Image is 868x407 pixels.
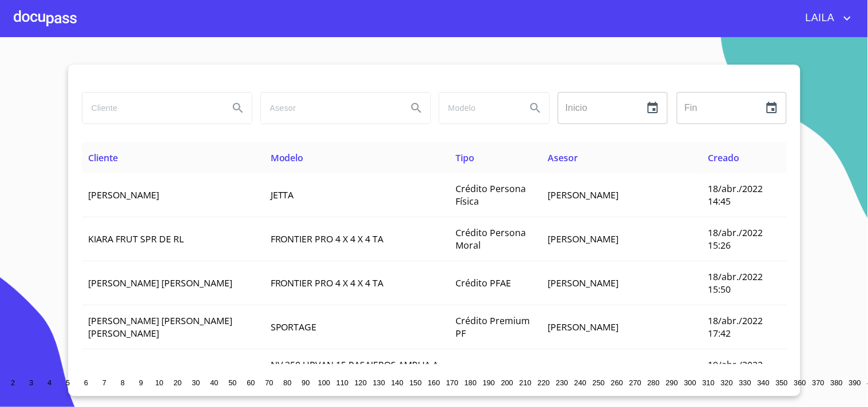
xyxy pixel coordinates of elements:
[681,373,700,392] button: 300
[265,378,273,387] span: 70
[302,378,310,387] span: 90
[228,378,236,387] span: 50
[210,378,218,387] span: 40
[271,358,439,384] span: NV 350 URVAN 15 PASAJEROS AMPLIA A A PAQ SEG T M
[410,378,422,387] span: 150
[828,373,846,392] button: 380
[548,151,578,164] span: Asesor
[548,321,619,333] span: [PERSON_NAME]
[538,378,550,387] span: 220
[666,378,678,387] span: 290
[645,373,663,392] button: 280
[684,378,696,387] span: 300
[279,373,297,392] button: 80
[535,373,553,392] button: 220
[114,373,132,392] button: 8
[29,378,33,387] span: 3
[242,373,260,392] button: 60
[480,373,498,392] button: 190
[627,373,645,392] button: 270
[187,373,205,392] button: 30
[708,226,763,252] span: 18/abr./2022 15:26
[708,151,739,164] span: Creado
[391,378,403,387] span: 140
[224,94,252,122] button: Search
[456,182,526,208] span: Crédito Persona Física
[271,321,317,333] span: SPORTAGE
[758,378,770,387] span: 340
[22,373,41,392] button: 3
[462,373,480,392] button: 180
[797,9,854,27] button: account of current user
[352,373,370,392] button: 120
[47,378,51,387] span: 4
[703,378,715,387] span: 310
[89,151,118,164] span: Cliente
[718,373,736,392] button: 320
[708,270,763,296] span: 18/abr./2022 15:50
[315,373,334,392] button: 100
[89,233,184,245] span: KIARA FRUT SPR DE RL
[456,314,530,340] span: Crédito Premium PF
[574,378,586,387] span: 240
[831,378,843,387] span: 380
[389,373,407,392] button: 140
[456,226,526,252] span: Crédito Persona Moral
[283,378,291,387] span: 80
[520,378,532,387] span: 210
[708,314,763,340] span: 18/abr./2022 17:42
[773,373,791,392] button: 350
[456,151,475,164] span: Tipo
[791,373,810,392] button: 360
[736,373,755,392] button: 330
[102,378,106,387] span: 7
[41,373,59,392] button: 4
[456,277,512,289] span: Crédito PFAE
[776,378,788,387] span: 350
[336,378,348,387] span: 110
[517,373,535,392] button: 210
[648,378,660,387] span: 280
[755,373,773,392] button: 340
[77,373,96,392] button: 6
[261,93,398,123] input: search
[465,378,477,387] span: 180
[548,189,619,201] span: [PERSON_NAME]
[89,314,233,340] span: [PERSON_NAME] [PERSON_NAME] [PERSON_NAME]
[439,93,517,123] input: search
[271,233,384,245] span: FRONTIER PRO 4 X 4 X 4 TA
[739,378,751,387] span: 330
[121,378,125,387] span: 8
[132,373,150,392] button: 9
[794,378,806,387] span: 360
[403,94,430,122] button: Search
[548,277,619,289] span: [PERSON_NAME]
[443,373,462,392] button: 170
[849,378,861,387] span: 390
[271,189,294,201] span: JETTA
[66,378,70,387] span: 5
[334,373,352,392] button: 110
[205,373,224,392] button: 40
[155,378,163,387] span: 10
[192,378,200,387] span: 30
[82,93,220,123] input: search
[150,373,169,392] button: 10
[812,378,825,387] span: 370
[318,378,330,387] span: 100
[846,373,865,392] button: 390
[548,233,619,245] span: [PERSON_NAME]
[355,378,367,387] span: 120
[721,378,733,387] span: 320
[84,378,88,387] span: 6
[96,373,114,392] button: 7
[797,9,841,27] span: LAILA
[556,378,568,387] span: 230
[608,373,627,392] button: 260
[224,373,242,392] button: 50
[708,358,763,384] span: 19/abr./2022 13:20
[89,189,160,201] span: [PERSON_NAME]
[611,378,623,387] span: 260
[572,373,590,392] button: 240
[173,378,181,387] span: 20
